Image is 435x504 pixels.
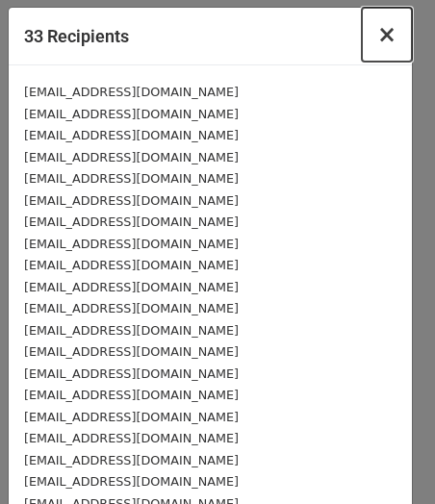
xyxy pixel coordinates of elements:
small: [EMAIL_ADDRESS][DOMAIN_NAME] [24,474,239,489]
small: [EMAIL_ADDRESS][DOMAIN_NAME] [24,431,239,445]
small: [EMAIL_ADDRESS][DOMAIN_NAME] [24,85,239,99]
small: [EMAIL_ADDRESS][DOMAIN_NAME] [24,107,239,121]
small: [EMAIL_ADDRESS][DOMAIN_NAME] [24,344,239,359]
small: [EMAIL_ADDRESS][DOMAIN_NAME] [24,366,239,381]
small: [EMAIL_ADDRESS][DOMAIN_NAME] [24,193,239,208]
small: [EMAIL_ADDRESS][DOMAIN_NAME] [24,150,239,164]
small: [EMAIL_ADDRESS][DOMAIN_NAME] [24,258,239,272]
small: [EMAIL_ADDRESS][DOMAIN_NAME] [24,237,239,251]
small: [EMAIL_ADDRESS][DOMAIN_NAME] [24,453,239,467]
iframe: Chat Widget [339,412,435,504]
small: [EMAIL_ADDRESS][DOMAIN_NAME] [24,128,239,142]
small: [EMAIL_ADDRESS][DOMAIN_NAME] [24,388,239,402]
h5: 33 Recipients [24,23,129,49]
button: Close [362,8,412,62]
small: [EMAIL_ADDRESS][DOMAIN_NAME] [24,214,239,229]
small: [EMAIL_ADDRESS][DOMAIN_NAME] [24,171,239,186]
small: [EMAIL_ADDRESS][DOMAIN_NAME] [24,280,239,294]
small: [EMAIL_ADDRESS][DOMAIN_NAME] [24,410,239,424]
small: [EMAIL_ADDRESS][DOMAIN_NAME] [24,323,239,338]
span: × [377,21,397,48]
small: [EMAIL_ADDRESS][DOMAIN_NAME] [24,301,239,315]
